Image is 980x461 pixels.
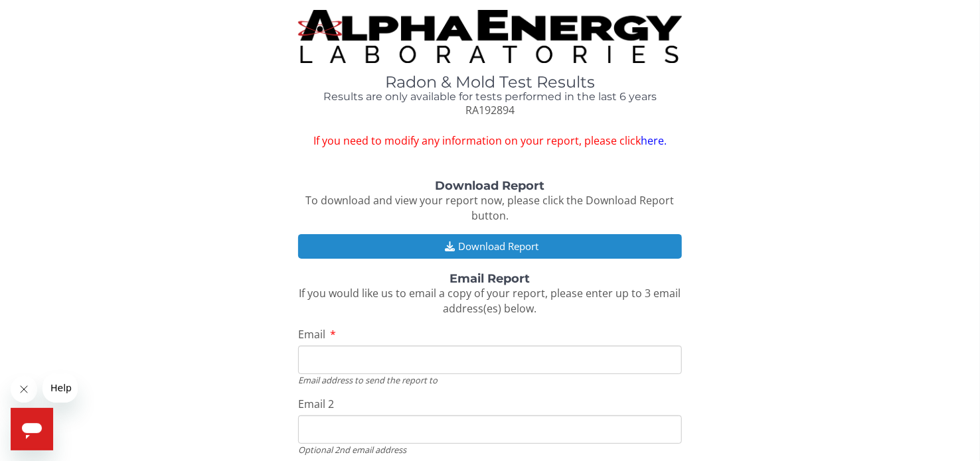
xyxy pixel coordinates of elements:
h4: Results are only available for tests performed in the last 6 years [298,91,682,103]
span: RA192894 [465,103,515,117]
iframe: Button to launch messaging window [11,408,53,450]
strong: Email Report [449,271,530,286]
img: TightCrop.jpg [298,10,682,63]
h1: Radon & Mold Test Results [298,74,682,91]
strong: Download Report [435,178,544,193]
span: If you would like us to email a copy of your report, please enter up to 3 email address(es) below. [299,286,681,316]
a: here. [641,133,667,148]
span: If you need to modify any information on your report, please click [298,133,682,149]
div: Email address to send the report to [298,374,682,386]
div: Optional 2nd email address [298,444,682,456]
iframe: Close message [11,376,37,403]
span: Email 2 [298,397,334,411]
button: Download Report [298,234,682,259]
span: To download and view your report now, please click the Download Report button. [305,193,674,223]
span: Email [298,327,325,342]
iframe: Message from company [42,373,78,403]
